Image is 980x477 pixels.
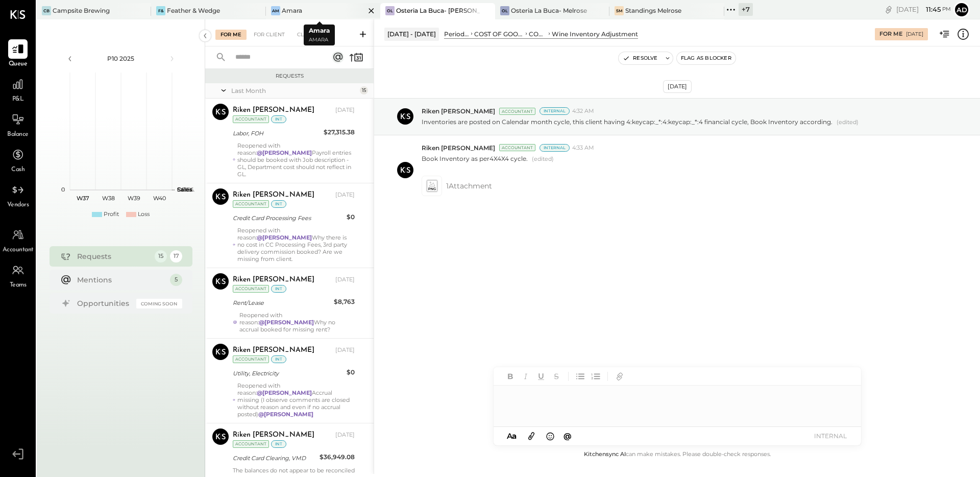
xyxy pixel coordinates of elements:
[519,370,532,383] button: Italic
[625,6,681,15] div: Standings Melrose
[810,429,851,443] button: INTERNAL
[347,367,355,377] div: $0
[500,6,509,15] div: OL
[613,370,626,383] button: Add URL
[512,431,517,441] span: a
[153,195,165,202] text: W40
[102,195,114,202] text: W38
[320,452,355,462] div: $36,949.08
[177,186,192,193] text: Sales
[12,95,24,104] span: P&L
[360,86,368,94] div: 15
[896,5,951,14] div: [DATE]
[10,281,27,290] span: Teams
[422,107,495,115] span: Riken [PERSON_NAME]
[292,30,324,40] div: Closed
[77,298,131,308] div: Opportunities
[422,144,495,152] span: Riken [PERSON_NAME]
[663,80,692,93] div: [DATE]
[155,250,167,263] div: 15
[422,154,528,172] p: Book Inventory as per4X4X4 cycle.
[215,30,247,40] div: For Me
[335,106,355,114] div: [DATE]
[233,453,316,463] div: Credit Card Clearing, VMD
[271,115,286,123] div: int
[170,274,182,286] div: 5
[574,370,587,383] button: Unordered List
[334,297,355,307] div: $8,763
[1,180,35,210] a: Vendors
[589,370,602,383] button: Ordered List
[444,30,469,38] div: Period P&L
[233,355,269,363] div: Accountant
[233,213,344,223] div: Credit Card Processing Fees
[136,299,182,308] div: Coming Soon
[384,28,439,40] div: [DATE] - [DATE]
[572,107,594,115] span: 4:32 AM
[385,6,395,15] div: OL
[249,30,290,40] div: For Client
[138,210,150,219] div: Loss
[511,6,587,15] div: Osteria La Buca- Melrose
[61,186,65,193] text: 0
[540,144,570,152] div: Internal
[560,430,575,442] button: @
[572,144,594,152] span: 4:33 AM
[233,430,314,440] div: Riken [PERSON_NAME]
[271,285,286,293] div: int
[257,389,312,396] strong: @[PERSON_NAME]
[422,117,832,127] p: Inventories are posted on Calendar month cycle, this client having 4:keycap:_*:4:keycap:_*:4 fina...
[446,176,492,196] span: 1 Attachment
[239,312,355,333] div: Reopened with reason: Why no accrual booked for missing rent?
[233,298,331,308] div: Rent/Lease
[78,54,164,63] div: P10 2025
[257,234,312,241] strong: @[PERSON_NAME]
[77,275,165,285] div: Mentions
[1,260,35,290] a: Teams
[233,200,269,208] div: Accountant
[677,52,736,64] button: Flag as Blocker
[552,30,638,38] div: Wine Inventory Adjustment
[347,212,355,222] div: $0
[233,440,269,448] div: Accountant
[563,431,572,441] span: @
[309,27,330,34] b: Amara
[271,200,286,208] div: int
[1,145,35,175] a: Cash
[11,165,24,175] span: Cash
[615,6,624,15] div: SM
[1,110,35,139] a: Balance
[540,107,570,115] div: Internal
[233,345,314,355] div: Riken [PERSON_NAME]
[282,6,302,15] div: Amara
[257,149,312,156] strong: @[PERSON_NAME]
[1,75,35,104] a: P&L
[233,368,344,378] div: Utility, Electricity
[233,115,269,123] div: Accountant
[237,227,355,263] div: Reopened with reason: Why there is no cost in CC Processing Fees, 3rd party delivery commission b...
[335,431,355,439] div: [DATE]
[739,3,753,16] div: + 7
[233,128,321,138] div: Labor, FOH
[237,382,355,418] div: Reopened with reason: Accrual missing (I observe comments are closed without reason and even if n...
[499,144,535,151] div: Accountant
[953,2,970,18] button: Ad
[550,370,563,383] button: Strikethrough
[233,190,314,200] div: Riken [PERSON_NAME]
[504,431,520,442] button: Aa
[879,30,902,38] div: For Me
[499,108,535,115] div: Accountant
[233,275,314,285] div: Riken [PERSON_NAME]
[170,250,182,263] div: 17
[1,39,35,69] a: Queue
[3,246,34,255] span: Accountant
[42,6,51,15] div: CB
[233,105,314,115] div: Riken [PERSON_NAME]
[532,155,554,172] span: (edited)
[167,6,220,15] div: Feather & Wedge
[76,195,89,202] text: W37
[906,31,923,38] div: [DATE]
[53,6,110,15] div: Campsite Brewing
[396,6,479,15] div: Osteria La Buca- [PERSON_NAME][GEOGRAPHIC_DATA]
[271,355,286,363] div: int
